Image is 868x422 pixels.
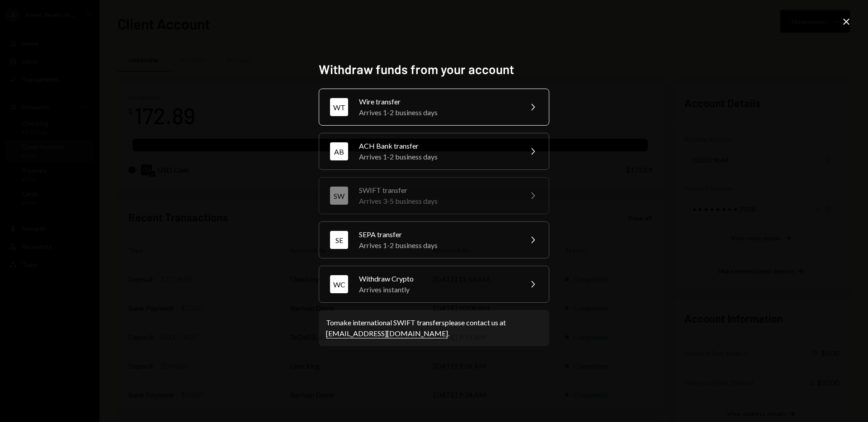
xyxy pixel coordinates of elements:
div: ACH Bank transfer [359,141,516,151]
button: WCWithdraw CryptoArrives instantly [319,266,549,303]
div: Arrives 1-2 business days [359,151,516,162]
div: SWIFT transfer [359,185,516,196]
div: WT [330,98,348,116]
button: SWSWIFT transferArrives 3-5 business days [319,177,549,214]
div: Arrives 1-2 business days [359,107,516,118]
div: Arrives 3-5 business days [359,196,516,206]
div: SW [330,187,348,205]
div: WC [330,275,348,293]
button: WTWire transferArrives 1-2 business days [319,89,549,126]
div: SE [330,231,348,249]
div: Withdraw Crypto [359,273,516,284]
button: ABACH Bank transferArrives 1-2 business days [319,133,549,170]
div: To make international SWIFT transfers please contact us at . [326,317,542,339]
div: AB [330,142,348,160]
h2: Withdraw funds from your account [319,61,549,78]
div: SEPA transfer [359,229,516,240]
button: SESEPA transferArrives 1-2 business days [319,221,549,258]
div: Arrives instantly [359,284,516,295]
a: [EMAIL_ADDRESS][DOMAIN_NAME] [326,329,448,338]
div: Arrives 1-2 business days [359,240,516,251]
div: Wire transfer [359,96,516,107]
